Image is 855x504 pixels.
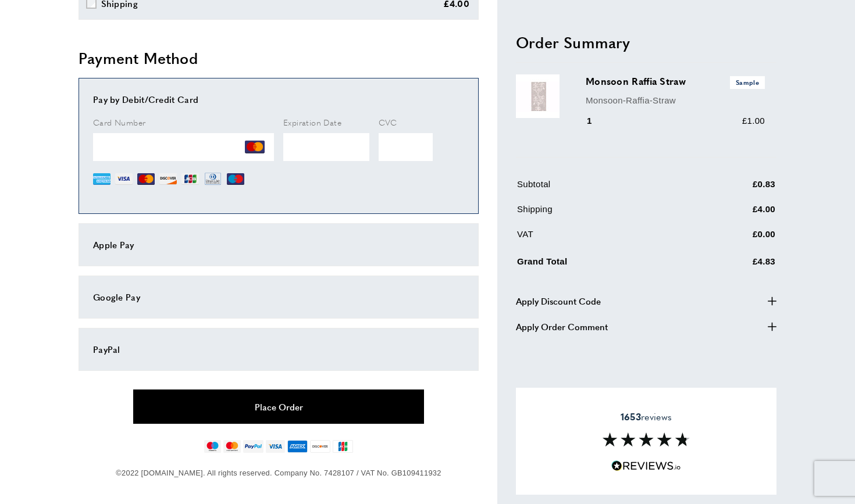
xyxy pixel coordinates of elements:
span: CVC [379,116,397,128]
iframe: Secure Credit Card Frame - CVV [379,133,433,161]
img: Reviews.io 5 stars [611,460,681,471]
td: Subtotal [517,177,694,200]
span: Apply Discount Code [516,294,601,308]
strong: 1653 [621,410,641,423]
div: Pay by Debit/Credit Card [93,92,464,106]
img: discover [310,440,330,453]
div: PayPal [93,342,464,356]
img: visa [266,440,285,453]
img: MI.png [227,170,244,188]
span: reviews [621,411,672,423]
td: £0.00 [695,227,775,250]
td: £4.83 [695,252,775,277]
p: Monsoon-Raffia-Straw [586,93,765,107]
h2: Payment Method [79,48,479,69]
div: Apple Pay [93,238,464,252]
div: 1 [586,114,608,128]
td: VAT [517,227,694,250]
span: £1.00 [742,116,765,126]
img: Monsoon Raffia Straw [516,74,560,118]
img: VI.png [115,170,133,188]
img: paypal [243,440,263,453]
iframe: Secure Credit Card Frame - Credit Card Number [93,133,274,161]
img: MC.png [245,137,265,157]
img: Reviews section [603,432,690,446]
span: Card Number [93,116,145,128]
td: Grand Total [517,252,694,277]
img: maestro [204,440,221,453]
td: £0.83 [695,177,775,200]
h3: Monsoon Raffia Straw [586,74,765,88]
button: Place Order [133,389,424,424]
img: DI.png [159,170,177,188]
img: MC.png [137,170,155,188]
iframe: Secure Credit Card Frame - Expiration Date [283,133,369,161]
td: Shipping [517,202,694,225]
span: Expiration Date [283,116,341,128]
h2: Order Summary [516,31,776,52]
img: AE.png [93,170,111,188]
span: Sample [730,76,765,88]
span: ©2022 [DOMAIN_NAME]. All rights reserved. Company No. 7428107 / VAT No. GB109411932 [116,469,441,477]
div: Google Pay [93,290,464,304]
img: american-express [287,440,308,453]
img: mastercard [223,440,240,453]
img: JCB.png [181,170,199,188]
span: Apply Order Comment [516,319,608,333]
img: jcb [333,440,353,453]
td: £4.00 [695,202,775,225]
img: DN.png [204,170,222,188]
